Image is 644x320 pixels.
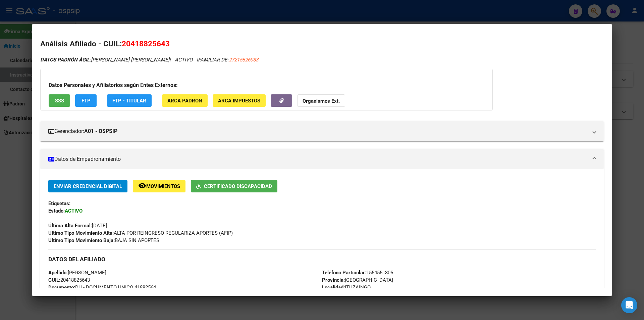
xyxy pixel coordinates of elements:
span: ITUZAINGO [322,284,371,290]
strong: Apellido: [48,270,68,276]
span: [PERSON_NAME] [48,270,106,276]
span: DU - DOCUMENTO UNICO 41882564 [48,284,156,290]
mat-panel-title: Datos de Empadronamiento [48,155,588,163]
button: ARCA Padrón [162,94,208,107]
span: FAMILIAR DE: [198,57,258,63]
strong: Última Alta Formal: [48,223,92,229]
mat-icon: remove_red_eye [138,182,146,190]
span: ALTA POR REINGRESO REGULARIZA APORTES (AFIP) [48,230,233,236]
span: 1554551305 [322,270,393,276]
button: SSS [49,94,70,107]
strong: ACTIVO [65,208,83,214]
strong: Estado: [48,208,65,214]
strong: DATOS PADRÓN ÁGIL: [40,57,91,63]
button: ARCA Impuestos [213,94,266,107]
button: Movimientos [133,180,185,192]
span: Certificado Discapacidad [204,183,272,189]
span: Enviar Credencial Digital [54,183,122,189]
strong: Teléfono Particular: [322,270,366,276]
div: Open Intercom Messenger [621,297,637,313]
mat-expansion-panel-header: Datos de Empadronamiento [40,149,604,169]
strong: Etiquetas: [48,200,70,207]
span: FTP [82,98,91,104]
button: FTP [75,94,97,107]
strong: Organismos Ext. [303,98,340,104]
span: 27215526033 [229,57,258,63]
button: FTP - Titular [107,94,152,107]
span: ARCA Impuestos [218,98,260,104]
span: [PERSON_NAME] [PERSON_NAME] [40,57,169,63]
span: Movimientos [146,183,180,189]
span: [GEOGRAPHIC_DATA] [322,277,393,283]
strong: CUIL: [48,277,60,283]
strong: Provincia: [322,277,345,283]
span: 20418825643 [122,39,170,48]
h2: Análisis Afiliado - CUIL: [40,38,604,50]
span: [DATE] [48,223,107,229]
button: Organismos Ext. [297,94,345,107]
strong: A01 - OSPSIP [84,127,117,135]
span: BAJA SIN APORTES [48,237,159,243]
mat-panel-title: Gerenciador: [48,127,588,135]
span: FTP - Titular [112,98,146,104]
strong: Ultimo Tipo Movimiento Alta: [48,230,114,236]
strong: Localidad: [322,284,345,290]
button: Enviar Credencial Digital [48,180,127,192]
h3: Datos Personales y Afiliatorios según Entes Externos: [49,81,484,89]
h3: DATOS DEL AFILIADO [48,256,596,263]
span: SSS [55,98,64,104]
mat-expansion-panel-header: Gerenciador:A01 - OSPSIP [40,121,604,141]
strong: Ultimo Tipo Movimiento Baja: [48,237,115,243]
span: 20418825643 [48,277,90,283]
strong: Documento: [48,284,75,290]
span: ARCA Padrón [167,98,202,104]
button: Certificado Discapacidad [191,180,277,192]
i: | ACTIVO | [40,57,258,63]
